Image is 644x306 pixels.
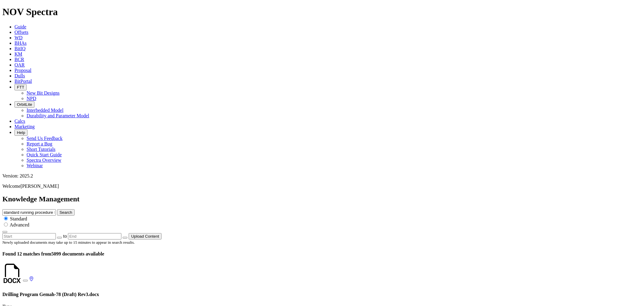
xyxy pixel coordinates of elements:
span: FTT [17,85,24,90]
button: Upload Content [129,233,162,239]
span: to [63,233,67,239]
input: End [68,233,121,239]
a: Dulls [14,73,25,78]
a: Marketing [14,124,35,129]
h4: 5099 documents available [2,251,642,257]
a: Durability and Parameter Model [27,113,89,118]
button: Help [14,129,27,136]
span: Help [17,130,25,135]
h4: Drilling Program Gemah-78 (Draft) Rev3.docx [2,292,642,297]
a: BHAs [14,41,27,46]
a: Proposal [14,68,31,73]
a: Offsets [14,30,28,35]
a: Webinar [27,163,43,168]
a: BCR [14,57,24,62]
a: WD [14,35,23,40]
span: Found 12 matches from [2,251,51,256]
span: Standard [10,216,27,221]
span: OrbitLite [17,102,32,107]
h1: NOV Spectra [2,6,642,18]
button: Search [57,209,75,216]
a: Interbedded Model [27,108,63,113]
h2: Knowledge Management [2,195,642,203]
p: Welcome [2,184,642,189]
input: Start [2,233,56,239]
span: [PERSON_NAME] [21,184,59,189]
a: OAR [14,62,25,67]
a: NPD [27,96,36,101]
a: Spectra Overview [27,158,61,163]
a: Report a Bug [27,141,52,146]
small: Newly uploaded documents may take up to 15 minutes to appear in search results. [2,240,135,245]
button: OrbitLite [14,101,34,108]
a: Guide [14,24,26,29]
div: Version: 2025.2 [2,173,642,179]
a: New Bit Designs [27,90,59,96]
a: BitPortal [14,79,32,84]
a: Quick Start Guide [27,152,62,157]
a: BitIQ [14,46,25,51]
button: FTT [14,84,27,90]
a: Send Us Feedback [27,136,62,141]
a: KM [14,51,22,57]
a: Short Tutorials [27,147,56,152]
a: Calcs [14,119,25,124]
input: e.g. Smoothsteer Record [2,209,56,216]
span: Advanced [10,222,29,227]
